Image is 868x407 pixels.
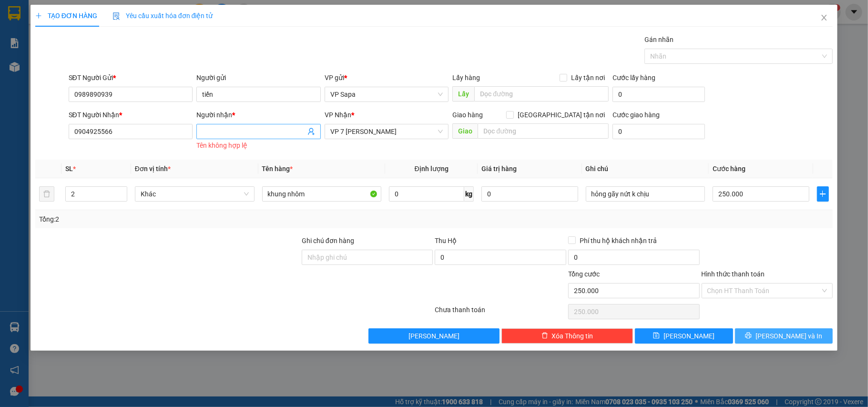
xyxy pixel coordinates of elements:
span: Thu Hộ [435,237,457,244]
span: [PERSON_NAME] [664,331,715,341]
input: Dọc đường [478,123,609,139]
button: delete [39,186,54,202]
span: VP Sapa [330,87,443,102]
label: Cước giao hàng [613,111,660,119]
span: Tổng cước [568,270,600,278]
span: Khác [141,187,249,201]
span: user-add [307,128,315,135]
span: kg [464,186,474,202]
span: Yêu cầu xuất hóa đơn điện tử [112,12,213,20]
button: [PERSON_NAME] [368,328,500,344]
button: printer[PERSON_NAME] và In [735,328,833,344]
span: Phí thu hộ khách nhận trả [576,235,661,246]
input: Cước lấy hàng [613,87,705,102]
input: Ghi chú đơn hàng [302,250,433,265]
span: Giao [452,123,478,139]
button: Close [811,5,837,31]
span: Giao hàng [452,111,483,119]
span: TẠO ĐƠN HÀNG [35,12,97,20]
span: VP Nhận [325,111,351,119]
div: Người nhận [196,110,321,120]
span: plus [817,190,829,198]
span: close [820,14,828,21]
div: Người gửi [196,72,321,83]
span: Giá trị hàng [481,165,517,173]
div: Tên không hợp lệ [196,140,321,151]
input: Cước giao hàng [613,124,705,139]
button: plus [817,186,829,202]
label: Ghi chú đơn hàng [302,237,354,244]
input: Dọc đường [474,86,609,102]
button: save[PERSON_NAME] [635,328,733,344]
img: icon [112,12,120,20]
span: plus [35,12,42,19]
span: delete [541,332,548,340]
input: 0 [481,186,578,202]
span: [PERSON_NAME] và In [756,331,822,341]
div: SĐT Người Nhận [69,110,193,120]
input: Ghi Chú [586,186,705,202]
span: save [653,332,660,340]
span: SL [65,165,73,173]
th: Ghi chú [582,160,709,178]
span: [GEOGRAPHIC_DATA] tận nơi [514,110,609,120]
span: Cước hàng [713,165,745,173]
label: Gán nhãn [644,36,674,43]
div: VP gửi [325,72,449,83]
span: Định lượng [415,165,449,173]
span: Lấy [452,86,474,102]
span: Lấy tận nơi [567,72,609,83]
div: SĐT Người Gửi [69,72,193,83]
span: [PERSON_NAME] [408,331,460,341]
button: deleteXóa Thông tin [501,328,633,344]
div: Chưa thanh toán [434,305,567,321]
label: Cước lấy hàng [613,74,655,81]
span: Xóa Thông tin [552,331,593,341]
span: Tên hàng [262,165,293,173]
span: Lấy hàng [452,74,480,81]
span: VP 7 Phạm Văn Đồng [330,124,443,139]
span: printer [745,332,752,340]
label: Hình thức thanh toán [702,270,765,278]
div: Tổng: 2 [39,214,336,224]
input: VD: Bàn, Ghế [262,186,382,202]
span: Đơn vị tính [135,165,171,173]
